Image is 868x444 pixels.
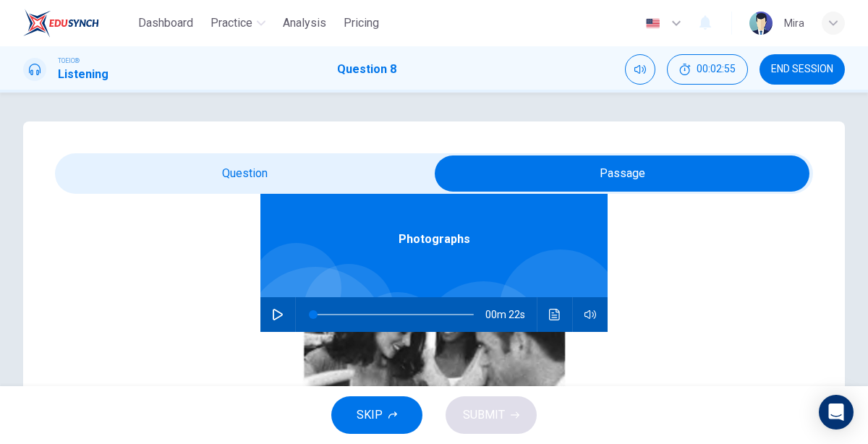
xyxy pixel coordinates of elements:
button: 00:02:55 [667,54,748,85]
span: 00:02:55 [697,64,736,75]
div: Mira [784,14,804,32]
div: Mute [625,54,655,85]
h1: Question 8 [337,61,396,78]
span: 00m 22s [485,297,537,332]
button: Click to see the audio transcription [543,297,566,332]
img: Profile picture [749,12,773,35]
div: Open Intercom Messenger [819,395,854,430]
span: SKIP [357,405,383,425]
span: Analysis [283,14,326,32]
span: TOEIC® [58,56,80,66]
span: END SESSION [771,64,833,75]
button: Pricing [338,10,385,36]
button: Practice [205,10,271,36]
a: EduSynch logo [23,9,132,38]
button: SKIP [331,396,422,434]
div: Hide [667,54,748,85]
span: Photographs [399,231,470,248]
button: Dashboard [132,10,199,36]
img: en [644,18,662,29]
img: EduSynch logo [23,9,99,38]
span: Dashboard [138,14,193,32]
span: Practice [210,14,252,32]
h1: Listening [58,66,109,83]
button: Analysis [277,10,332,36]
button: END SESSION [759,54,845,85]
span: Pricing [344,14,379,32]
